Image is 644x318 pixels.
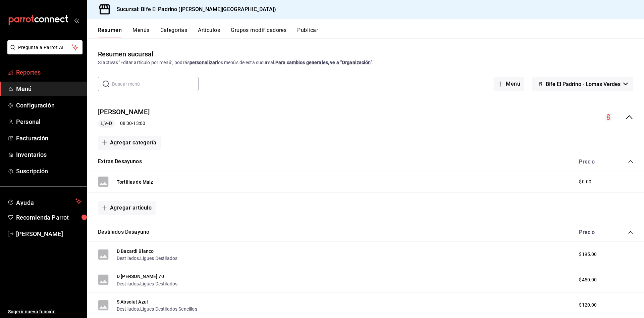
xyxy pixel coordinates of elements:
button: [PERSON_NAME] [98,107,150,117]
button: Agregar categoría [98,136,161,150]
div: collapse-menu-row [87,102,644,133]
button: open_drawer_menu [74,17,79,23]
div: Precio [572,158,615,165]
span: $195.00 [579,251,597,258]
strong: personalizar [190,60,217,65]
span: Suscripción [16,167,82,176]
span: Inventarios [16,150,82,159]
button: Menús [132,27,149,38]
input: Buscar menú [112,77,199,91]
button: Destilados [117,255,139,262]
a: Pregunta a Parrot AI [5,49,83,56]
button: D [PERSON_NAME] 70 [117,273,164,280]
span: Bife El Padrino - Lomas Verdes [546,81,621,87]
span: Ayuda [16,197,73,206]
span: Recomienda Parrot [16,213,82,222]
button: Destilados [117,280,139,287]
button: Destilados Desayuno [98,228,149,236]
span: Menú [16,84,82,93]
button: Categorías [160,27,187,38]
div: 08:30 - 13:00 [98,120,150,128]
button: Resumen [98,27,122,38]
span: [PERSON_NAME] [16,229,82,238]
span: Personal [16,117,82,126]
button: Grupos modificadores [231,27,286,38]
div: , [117,280,177,287]
button: Artículos [198,27,220,38]
div: Si activas ‘Editar artículo por menú’, podrás los menús de esta sucursal. [98,59,633,66]
span: $0.00 [579,178,591,185]
button: Ligues Destilados [140,280,178,287]
button: Pregunta a Parrot AI [7,40,83,54]
button: collapse-category-row [628,230,633,235]
button: Publicar [297,27,318,38]
button: Bife El Padrino - Lomas Verdes [532,77,633,91]
button: Extras Desayunos [98,158,142,166]
span: Configuración [16,101,82,110]
span: Sugerir nueva función [8,308,82,315]
div: navigation tabs [98,27,644,38]
span: $120.00 [579,302,597,309]
div: Resumen sucursal [98,49,153,59]
strong: Para cambios generales, ve a “Organización”. [275,60,374,65]
span: Reportes [16,68,82,77]
div: , [117,255,177,262]
button: Ligues Destilados [140,255,178,262]
h3: Sucursal: Bife El Padrino ([PERSON_NAME][GEOGRAPHIC_DATA]) [111,5,276,13]
div: , [117,305,197,312]
button: collapse-category-row [628,159,633,164]
span: $450.00 [579,276,597,283]
button: Destilados [117,306,139,312]
button: Agregar artículo [98,201,156,215]
button: Menú [494,77,524,91]
div: Precio [572,229,615,235]
button: Tortillas de Maiz [117,179,153,185]
button: Ligues Destilados Sencillos [140,306,197,312]
span: L,V-D [98,120,115,127]
span: Pregunta a Parrot AI [18,44,72,51]
button: S Absolut Azul [117,299,148,305]
span: Facturación [16,134,82,143]
button: D Bacardi Blanco [117,248,154,255]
